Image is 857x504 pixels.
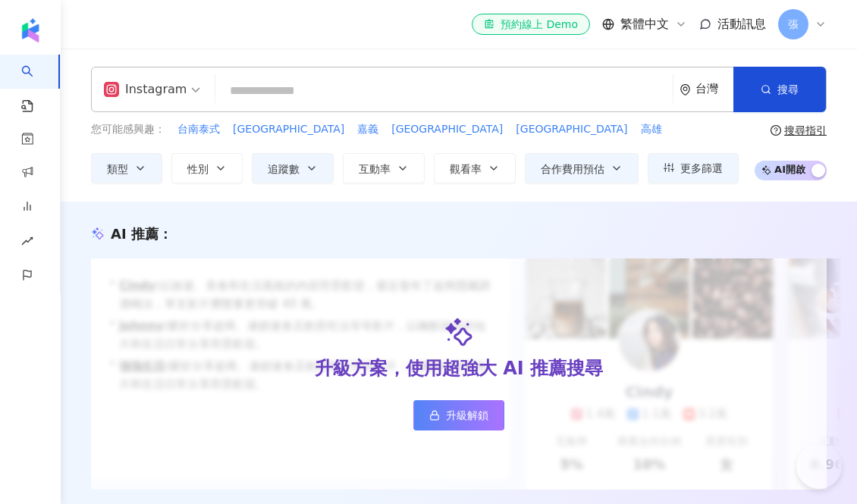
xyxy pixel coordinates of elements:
[818,434,850,449] div: 互動率
[796,443,842,489] iframe: Help Scout Beacon - Open
[515,121,628,138] button: [GEOGRAPHIC_DATA]
[107,163,128,175] span: 類型
[391,121,504,138] button: [GEOGRAPHIC_DATA]
[359,163,391,175] span: 互動率
[541,163,604,175] span: 合作費用預估
[516,122,627,137] span: [GEOGRAPHIC_DATA]
[777,83,799,95] span: 搜尋
[356,121,379,138] button: 嘉義
[187,163,209,175] span: 性別
[641,122,662,137] span: 高雄
[640,121,663,138] button: 高雄
[472,14,590,35] a: 預約線上 Demo
[717,17,766,31] span: 活動訊息
[232,121,345,138] button: [GEOGRAPHIC_DATA]
[450,163,482,175] span: 觀看率
[784,124,827,136] div: 搜尋指引
[525,153,639,183] button: 合作費用預估
[680,162,723,174] span: 更多篩選
[695,83,733,95] div: 台灣
[680,84,691,95] span: environment
[91,153,162,183] button: 類型
[268,163,300,175] span: 追蹤數
[357,122,378,137] span: 嘉義
[111,224,172,243] div: AI 推薦 ：
[18,18,42,42] img: logo icon
[391,122,503,137] span: [GEOGRAPHIC_DATA]
[233,122,344,137] span: [GEOGRAPHIC_DATA]
[343,153,425,183] button: 互動率
[315,356,603,382] div: 升級方案，使用超強大 AI 推薦搜尋
[252,153,334,183] button: 追蹤數
[788,16,799,33] span: 張
[413,400,504,430] a: 升級解鎖
[177,122,220,137] span: 台南泰式
[446,409,488,421] span: 升級解鎖
[171,153,243,183] button: 性別
[91,122,165,137] span: 您可能感興趣：
[104,77,187,102] div: Instagram
[21,55,52,114] a: search
[434,153,516,183] button: 觀看率
[21,226,33,260] span: rise
[484,17,578,32] div: 預約線上 Demo
[648,153,739,183] button: 更多篩選
[620,16,669,33] span: 繁體中文
[177,121,221,138] button: 台南泰式
[733,67,826,112] button: 搜尋
[771,125,781,136] span: question-circle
